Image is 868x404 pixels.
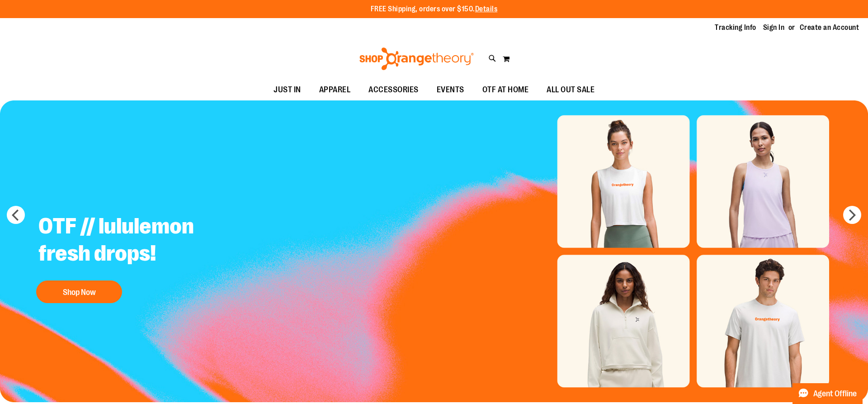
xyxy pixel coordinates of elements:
span: Agent Offline [813,390,857,398]
p: FREE Shipping, orders over $150. [371,4,498,14]
button: next [843,206,861,224]
h2: OTF // lululemon fresh drops! [32,206,256,276]
span: APPAREL [319,80,351,100]
button: prev [7,206,25,224]
span: ACCESSORIES [368,80,419,100]
span: JUST IN [274,80,301,100]
a: Sign In [763,23,785,33]
a: Create an Account [800,23,859,33]
a: Details [475,5,498,13]
a: OTF // lululemon fresh drops! Shop Now [32,206,256,308]
span: OTF AT HOME [482,80,529,100]
button: Shop Now [36,280,122,303]
span: ALL OUT SALE [547,80,594,100]
span: EVENTS [437,80,464,100]
a: Tracking Info [715,23,756,33]
img: Shop Orangetheory [358,48,475,70]
button: Agent Offline [793,383,863,404]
